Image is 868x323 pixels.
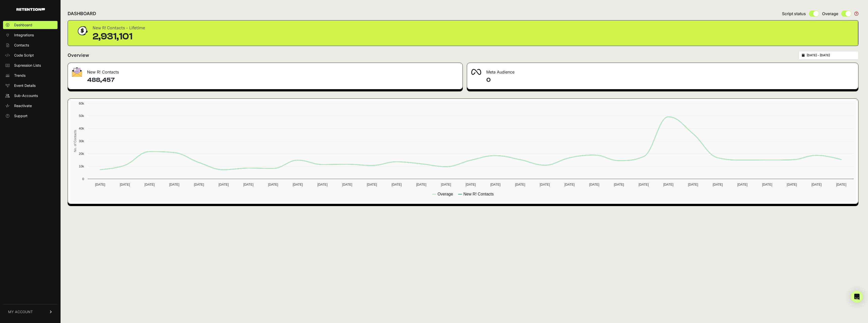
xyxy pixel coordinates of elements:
a: Supression Lists [3,61,58,69]
a: Code Script [3,51,58,59]
text: 20k [79,152,84,156]
img: dollar-coin-05c43ed7efb7bc0c12610022525b4bbbb207c7efeef5aecc26f025e68dcafac9.png [76,24,89,37]
text: [DATE] [95,183,105,186]
text: [DATE] [490,183,500,186]
div: Open Intercom Messenger [851,291,863,303]
a: Reactivate [3,102,58,110]
text: 10k [79,164,84,168]
text: [DATE] [441,183,451,186]
text: [DATE] [466,183,476,186]
text: 40k [79,127,84,130]
text: [DATE] [614,183,624,186]
a: Sub-Accounts [3,92,58,100]
text: 60k [79,102,84,105]
span: Event Details [14,83,36,88]
text: [DATE] [317,183,328,186]
a: MY ACCOUNT [3,304,58,319]
text: [DATE] [342,183,352,186]
span: Script status [782,11,806,17]
text: [DATE] [169,183,179,186]
text: 30k [79,139,84,143]
h2: Overview [68,52,89,59]
text: [DATE] [145,183,155,186]
text: [DATE] [688,183,698,186]
text: [DATE] [120,183,130,186]
div: New R! Contacts [68,63,463,78]
div: 2,931,101 [93,32,145,42]
text: [DATE] [367,183,377,186]
a: Support [3,112,58,120]
span: MY ACCOUNT [8,309,33,314]
text: Overage [438,192,453,196]
text: New R! Contacts [463,192,494,196]
h4: 0 [486,76,854,84]
a: Integrations [3,31,58,39]
a: Trends [3,71,58,80]
text: [DATE] [243,183,253,186]
text: [DATE] [564,183,575,186]
text: [DATE] [293,183,303,186]
text: [DATE] [416,183,426,186]
text: 0 [82,177,84,181]
h2: DASHBOARD [68,10,96,17]
text: [DATE] [836,183,846,186]
a: Contacts [3,41,58,49]
text: [DATE] [540,183,550,186]
text: [DATE] [194,183,204,186]
text: [DATE] [639,183,649,186]
text: [DATE] [762,183,772,186]
div: Meta Audience [467,63,858,78]
span: Supression Lists [14,63,41,68]
h4: 488,457 [87,76,458,84]
a: Event Details [3,82,58,90]
span: Dashboard [14,22,32,28]
span: Sub-Accounts [14,93,38,98]
text: [DATE] [219,183,229,186]
text: [DATE] [515,183,525,186]
text: [DATE] [663,183,673,186]
span: Trends [14,73,25,78]
text: [DATE] [713,183,723,186]
text: [DATE] [589,183,599,186]
text: [DATE] [268,183,278,186]
img: fa-meta-2f981b61bb99beabf952f7030308934f19ce035c18b003e963880cc3fabeebb7.png [471,69,481,75]
span: Integrations [14,33,34,38]
img: fa-envelope-19ae18322b30453b285274b1b8af3d052b27d846a4fbe8435d1a52b978f639a2.png [72,67,82,77]
div: New R! Contacts - Lifetime [93,24,145,32]
text: [DATE] [787,183,797,186]
span: Overage [822,11,838,17]
a: Dashboard [3,21,58,29]
text: [DATE] [811,183,822,186]
img: Retention.com [16,8,45,11]
text: [DATE] [737,183,747,186]
span: Support [14,113,28,118]
text: [DATE] [392,183,402,186]
span: Code Script [14,53,34,58]
span: Contacts [14,43,29,48]
text: 50k [79,114,84,118]
span: Reactivate [14,103,32,108]
text: No. of Contacts [73,130,77,152]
